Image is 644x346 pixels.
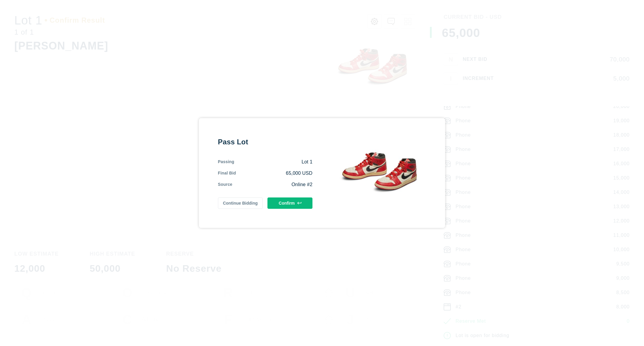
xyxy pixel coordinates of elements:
[218,197,263,209] button: Continue Bidding
[236,170,312,177] div: 65,000 USD
[232,181,312,188] div: Online #2
[218,159,234,165] div: Passing
[218,170,236,177] div: Final Bid
[218,137,312,147] div: Pass Lot
[218,181,233,188] div: Source
[234,159,312,165] div: Lot 1
[267,197,312,209] button: Confirm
